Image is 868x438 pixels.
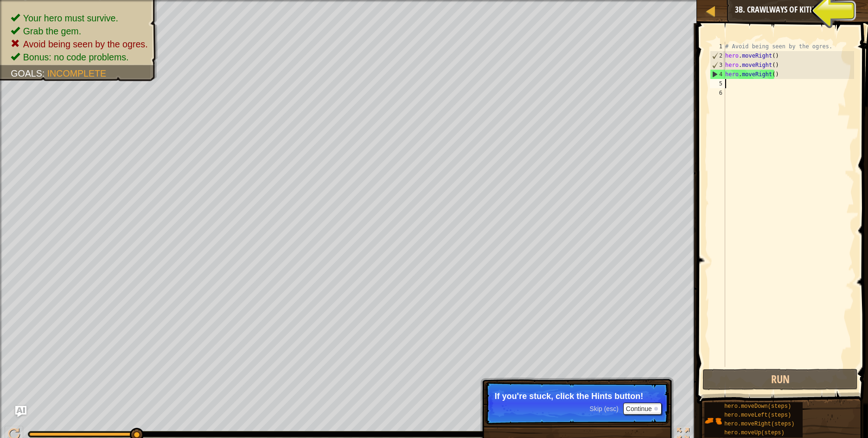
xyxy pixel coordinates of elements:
span: hero.moveUp(steps) [724,430,785,436]
li: Your hero must survive. [11,12,147,25]
span: Your hero must survive. [23,13,118,23]
span: Incomplete [47,68,106,78]
span: Grab the gem. [23,26,81,36]
span: Bonus: no code problems. [23,52,129,62]
div: 4 [710,70,725,79]
span: Ask AI [791,5,806,14]
span: Hints [816,5,831,14]
div: 1 [710,42,725,51]
button: Show game menu [840,2,863,24]
div: 6 [710,88,725,98]
button: Ask AI [786,2,811,19]
button: Ask AI [15,406,26,417]
span: hero.moveRight(steps) [724,421,794,427]
span: hero.moveDown(steps) [724,403,791,410]
span: hero.moveLeft(steps) [724,412,791,418]
p: If you're stuck, click the Hints button! [495,392,659,401]
li: Avoid being seen by the ogres. [11,38,147,51]
li: Bonus: no code problems. [11,51,147,64]
span: Skip (esc) [590,405,619,412]
button: Continue [623,403,662,415]
span: : [42,68,47,78]
button: Run [702,369,858,390]
div: 3 [710,60,725,70]
span: Goals [11,68,42,78]
span: Avoid being seen by the ogres. [23,39,148,49]
div: 5 [710,79,725,88]
div: 2 [710,51,725,60]
li: Grab the gem. [11,25,147,38]
img: portrait.png [704,412,722,430]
